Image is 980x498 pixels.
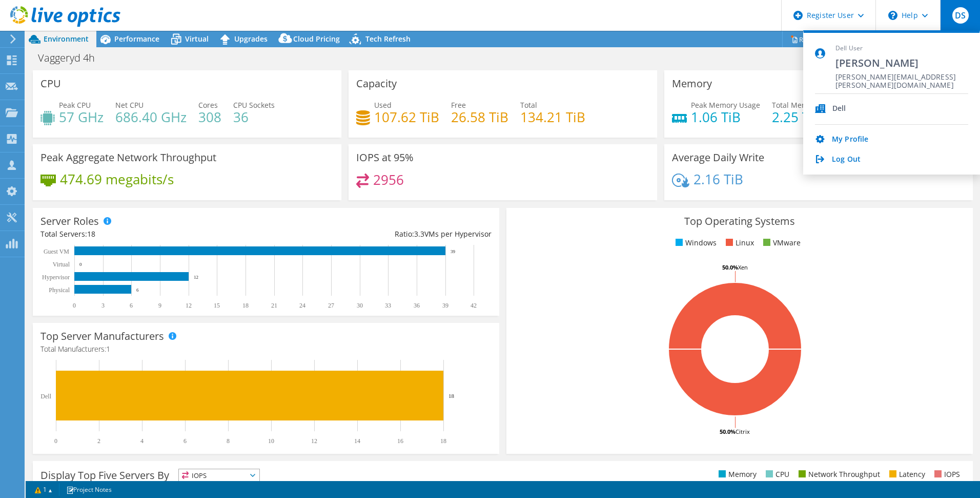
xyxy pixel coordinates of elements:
[268,437,274,445] text: 10
[720,428,736,435] tspan: 50.0%
[693,174,743,185] h4: 2.16 TiB
[198,100,218,110] span: Cores
[140,437,144,445] text: 4
[28,483,59,496] a: 1
[115,100,144,110] span: Net CPU
[49,286,70,294] text: Physical
[374,100,392,110] span: Used
[44,34,89,44] span: Environment
[183,437,187,445] text: 6
[40,216,99,227] h3: Server Roles
[385,302,391,309] text: 33
[738,263,748,271] tspan: Xen
[356,152,414,163] h3: IOPS at 95%
[214,302,220,309] text: 15
[357,302,363,309] text: 30
[414,302,420,309] text: 36
[514,216,965,227] h3: Top Operating Systems
[233,100,275,110] span: CPU Sockets
[365,34,411,44] span: Tech Refresh
[451,249,456,254] text: 39
[114,34,159,44] span: Performance
[835,73,968,83] span: [PERSON_NAME][EMAIL_ADDRESS][PERSON_NAME][DOMAIN_NAME]
[952,7,969,24] span: DS
[471,302,477,309] text: 42
[115,111,187,123] h4: 686.40 GHz
[233,111,275,123] h4: 36
[772,111,822,123] h4: 2.25 TiB
[60,174,174,185] h4: 474.69 megabits/s
[397,437,403,445] text: 16
[106,344,110,354] span: 1
[673,237,717,248] li: Windows
[130,302,133,309] text: 6
[888,11,897,20] svg: \n
[198,111,221,123] h4: 308
[40,393,51,400] text: Dell
[40,343,492,355] h4: Total Manufacturers:
[672,78,712,89] h3: Memory
[414,229,424,239] span: 3.3
[835,44,968,53] span: Dell User
[716,469,757,480] li: Memory
[73,302,76,309] text: 0
[440,437,446,445] text: 18
[54,437,57,445] text: 0
[97,437,100,445] text: 2
[723,237,754,248] li: Linux
[40,152,216,163] h3: Peak Aggregate Network Throughput
[796,469,880,480] li: Network Throughput
[186,302,192,309] text: 12
[782,31,831,47] a: Reports
[722,263,738,271] tspan: 50.0%
[328,302,334,309] text: 27
[374,111,439,123] h4: 107.62 TiB
[451,111,508,123] h4: 26.58 TiB
[311,437,317,445] text: 12
[736,428,750,435] tspan: Citrix
[520,100,537,110] span: Total
[763,469,789,480] li: CPU
[271,302,277,309] text: 21
[242,302,249,309] text: 18
[356,78,397,89] h3: Capacity
[33,52,111,64] h1: Vaggeryd 4h
[53,261,70,268] text: Virtual
[44,248,69,255] text: Guest VM
[185,34,209,44] span: Virtual
[354,437,360,445] text: 14
[59,100,91,110] span: Peak CPU
[136,288,139,293] text: 6
[40,331,164,342] h3: Top Server Manufacturers
[179,469,259,482] span: IOPS
[59,483,119,496] a: Project Notes
[772,100,819,110] span: Total Memory
[691,111,760,123] h4: 1.06 TiB
[59,111,104,123] h4: 57 GHz
[832,135,868,145] a: My Profile
[42,274,70,281] text: Hypervisor
[158,302,161,309] text: 9
[887,469,925,480] li: Latency
[299,302,305,309] text: 24
[832,104,846,114] div: Dell
[442,302,448,309] text: 39
[448,393,455,399] text: 18
[266,228,492,240] div: Ratio: VMs per Hypervisor
[835,56,968,70] span: [PERSON_NAME]
[373,174,404,185] h4: 2956
[691,100,760,110] span: Peak Memory Usage
[520,111,585,123] h4: 134.21 TiB
[761,237,801,248] li: VMware
[40,78,61,89] h3: CPU
[101,302,105,309] text: 3
[87,229,95,239] span: 18
[672,152,764,163] h3: Average Daily Write
[227,437,230,445] text: 8
[234,34,268,44] span: Upgrades
[40,228,266,240] div: Total Servers:
[932,469,960,480] li: IOPS
[832,155,861,165] a: Log Out
[451,100,466,110] span: Free
[293,34,340,44] span: Cloud Pricing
